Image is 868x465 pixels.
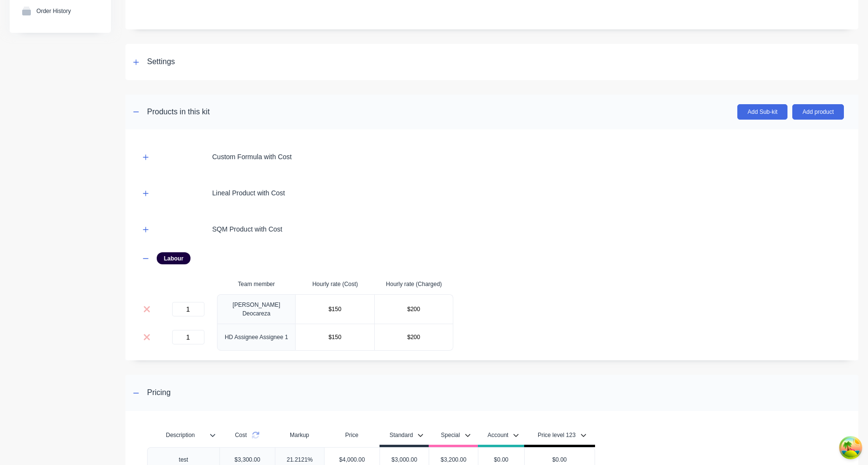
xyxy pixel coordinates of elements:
[296,330,374,344] input: $0.0000
[217,324,296,351] td: HD Assignee Assignee 1
[37,8,71,15] div: Order History
[296,274,374,294] th: Hourly rate (Cost)
[157,252,190,264] div: Labour
[275,425,324,445] div: Markup
[212,224,283,234] div: SQM Product with Cost
[533,428,591,442] button: Price level 123
[212,188,285,198] div: Lineal Product with Cost
[235,431,247,439] span: Cost
[483,428,524,442] button: Account
[172,330,204,344] input: 0
[390,431,413,439] div: Standard
[441,431,460,439] div: Special
[385,428,429,442] button: Standard
[737,104,787,120] button: Add Sub-kit
[219,425,275,445] div: Cost
[488,431,508,439] div: Account
[212,152,292,162] div: Custom Formula with Cost
[436,428,475,442] button: Special
[296,302,374,316] input: $0.0000
[841,438,860,457] button: Open Tanstack query devtools
[147,106,210,118] div: Products in this kit
[375,274,453,294] th: Hourly rate (Charged)
[217,294,296,324] td: [PERSON_NAME] Deocareza
[147,425,219,445] div: Description
[172,302,204,316] input: 0
[147,56,175,68] div: Settings
[375,302,453,316] input: $0.0000
[217,274,296,294] th: Team member
[147,423,214,447] div: Description
[324,425,380,445] div: Price
[375,330,453,344] input: $0.0000
[538,431,576,439] div: Price level 123
[147,387,171,399] div: Pricing
[792,104,844,120] button: Add product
